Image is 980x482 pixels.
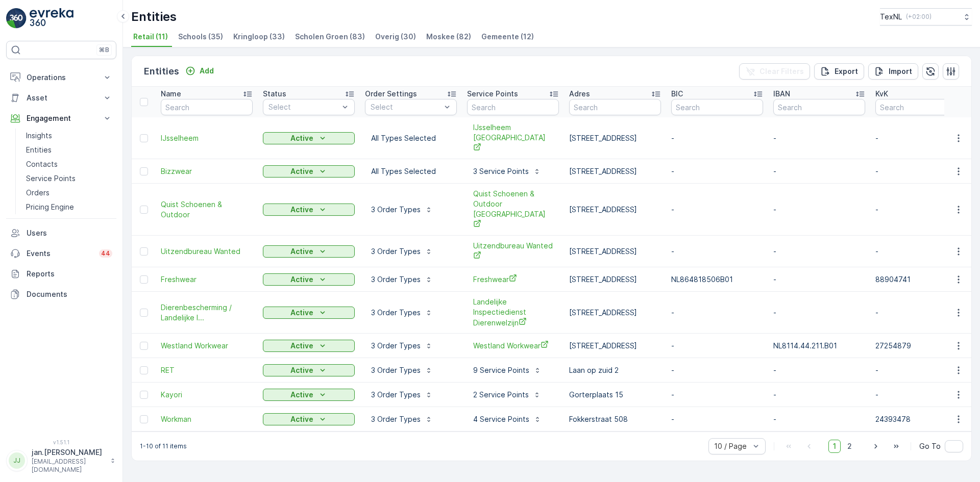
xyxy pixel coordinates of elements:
[828,440,841,453] span: 1
[875,308,967,318] p: -
[6,8,27,29] img: logo
[290,308,313,318] p: Active
[773,341,865,351] p: NL8114.44.211.B01
[671,414,763,424] p: -
[26,145,52,155] p: Entities
[99,46,109,54] p: ⌘B
[6,439,116,445] span: v 1.51.1
[140,442,187,450] p: 1-10 of 11 items
[290,166,313,176] p: Active
[263,307,355,319] button: Active
[6,223,116,243] a: Users
[875,205,967,215] p: -
[22,171,116,186] a: Service Points
[263,389,355,401] button: Active
[375,32,416,42] span: Overig (30)
[161,341,253,351] a: Westland Workwear
[569,205,661,215] p: [STREET_ADDRESS]
[161,199,253,220] a: Quist Schoenen & Outdoor
[868,63,918,80] button: Import
[371,308,421,318] p: 3 Order Types
[773,99,865,115] input: Search
[671,365,763,375] p: -
[6,284,116,305] a: Documents
[569,365,661,375] p: Laan op zuid 2
[875,99,967,115] input: Search
[773,89,790,99] p: IBAN
[473,274,553,285] a: Freshwear
[161,246,253,257] span: Uitzendbureau Wanted
[365,305,439,321] button: 3 Order Types
[671,390,763,400] p: -
[569,390,661,400] p: Gorterplaats 15
[140,391,148,399] div: Toggle Row Selected
[26,131,52,141] p: Insights
[161,89,181,99] p: Name
[140,415,148,423] div: Toggle Row Selected
[473,241,553,262] a: Uitzendbureau Wanted
[263,204,355,216] button: Active
[140,366,148,374] div: Toggle Row Selected
[569,99,661,115] input: Search
[9,452,25,469] div: JJ
[140,275,148,284] div: Toggle Row Selected
[26,173,76,184] p: Service Points
[22,186,116,200] a: Orders
[473,340,553,351] a: Westland Workwear
[161,390,253,400] a: Kayori
[290,341,313,351] p: Active
[919,441,941,451] span: Go To
[290,246,313,257] p: Active
[27,269,112,279] p: Reports
[365,243,439,260] button: 3 Order Types
[22,143,116,157] a: Entities
[263,165,355,177] button: Active
[569,166,661,176] p: [STREET_ADDRESS]
[263,364,355,376] button: Active
[140,206,148,214] div: Toggle Row Selected
[32,458,105,474] p: [EMAIL_ADDRESS][DOMAIN_NAME]
[290,205,313,215] p: Active
[467,387,547,403] button: 2 Service Points
[140,134,148,142] div: Toggle Row Selected
[773,414,865,424] p: -
[880,12,902,22] p: TexNL
[671,133,763,143] p: -
[569,414,661,424] p: Fokkerstraat 508
[773,308,865,318] p: -
[426,32,471,42] span: Moskee (82)
[773,205,865,215] p: -
[875,166,967,176] p: -
[371,341,421,351] p: 3 Order Types
[875,365,967,375] p: -
[365,387,439,403] button: 3 Order Types
[27,289,112,299] p: Documents
[371,274,421,285] p: 3 Order Types
[671,341,763,351] p: -
[773,246,865,257] p: -
[101,249,110,258] p: 44
[759,66,804,77] p: Clear Filters
[875,341,967,351] p: 27254879
[365,89,417,99] p: Order Settings
[569,308,661,318] p: [STREET_ADDRESS]
[467,362,548,378] button: 9 Service Points
[263,245,355,258] button: Active
[671,99,763,115] input: Search
[371,390,421,400] p: 3 Order Types
[268,102,339,112] p: Select
[671,166,763,176] p: -
[773,133,865,143] p: -
[875,414,967,424] p: 24393478
[6,108,116,129] button: Engagement
[467,89,518,99] p: Service Points
[365,362,439,378] button: 3 Order Types
[365,411,439,427] button: 3 Order Types
[889,66,912,77] p: Import
[263,413,355,425] button: Active
[161,99,253,115] input: Search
